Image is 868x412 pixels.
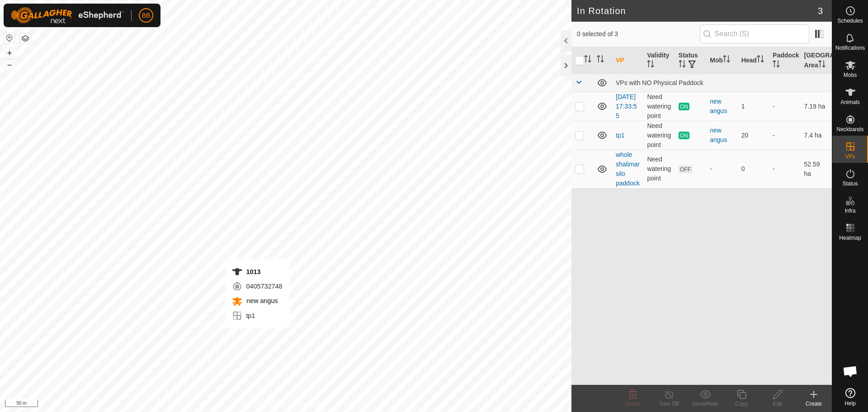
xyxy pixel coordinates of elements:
[4,59,15,70] button: –
[757,57,764,64] p-sorticon: Activate to sort
[244,297,278,304] span: new angus
[625,401,641,407] span: Delete
[577,5,818,16] h2: In Rotation
[679,103,689,110] span: ON
[844,72,857,78] span: Mobs
[818,4,823,18] span: 3
[839,235,861,241] span: Heatmap
[295,400,321,408] a: Contact Us
[837,358,864,385] a: Open chat
[723,400,759,408] div: Copy
[250,400,284,408] a: Privacy Policy
[844,401,856,406] span: Help
[738,47,769,74] th: Head
[710,97,734,116] div: new angus
[231,310,282,321] div: tp1
[835,45,865,51] span: Notifications
[679,132,689,139] span: ON
[773,62,780,69] p-sorticon: Activate to sort
[647,62,654,69] p-sorticon: Activate to sort
[706,47,737,74] th: Mob
[769,121,800,150] td: -
[4,47,15,58] button: +
[643,121,675,150] td: Need watering point
[142,11,151,20] span: BB
[836,127,863,132] span: Neckbands
[616,79,828,86] div: VPs with NO Physical Paddock
[818,62,826,69] p-sorticon: Activate to sort
[231,281,282,292] div: 0405732748
[769,47,800,74] th: Paddock
[837,18,863,24] span: Schedules
[840,99,860,105] span: Animals
[801,92,832,121] td: 7.19 ha
[738,92,769,121] td: 1
[710,126,734,145] div: new angus
[710,164,734,174] div: -
[616,93,637,119] a: [DATE] 17:33:55
[643,150,675,188] td: Need watering point
[4,33,15,43] button: Reset Map
[577,29,700,39] span: 0 selected of 3
[616,151,640,187] a: whole shalimar silo paddock
[759,400,796,408] div: Edit
[801,47,832,74] th: [GEOGRAPHIC_DATA] Area
[801,150,832,188] td: 52.59 ha
[616,132,624,139] a: tp1
[832,384,868,410] a: Help
[11,7,124,24] img: Gallagher Logo
[738,150,769,188] td: 0
[687,400,723,408] div: Show/Hide
[612,47,643,74] th: VP
[842,181,858,186] span: Status
[679,166,692,173] span: OFF
[700,24,809,43] input: Search (S)
[675,47,706,74] th: Status
[844,208,855,213] span: Infra
[643,92,675,121] td: Need watering point
[231,266,282,277] div: 1013
[769,92,800,121] td: -
[597,57,604,64] p-sorticon: Activate to sort
[845,154,855,159] span: VPs
[738,121,769,150] td: 20
[643,47,675,74] th: Validity
[679,62,686,69] p-sorticon: Activate to sort
[651,400,687,408] div: Turn Off
[20,33,31,44] button: Map Layers
[796,400,832,408] div: Create
[769,150,800,188] td: -
[584,57,591,64] p-sorticon: Activate to sort
[723,57,730,64] p-sorticon: Activate to sort
[801,121,832,150] td: 7.4 ha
